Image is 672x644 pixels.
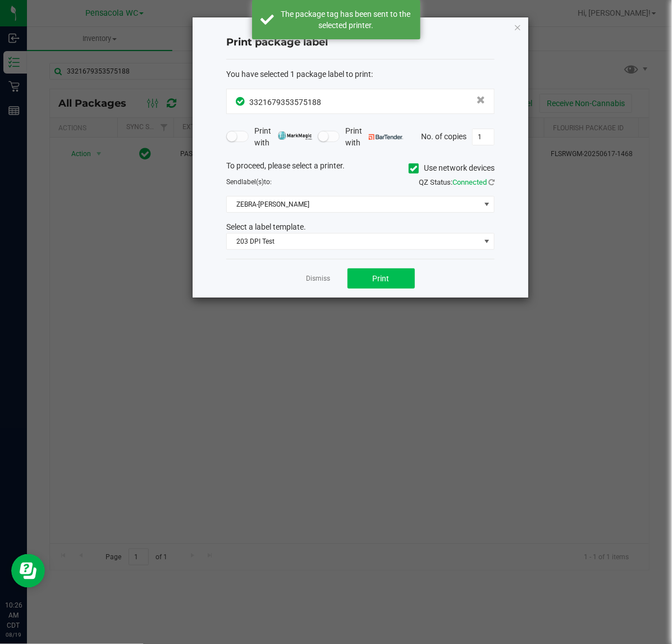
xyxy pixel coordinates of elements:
[280,8,412,31] div: The package tag has been sent to the selected printer.
[307,274,331,284] a: Dismiss
[227,197,480,212] span: ZEBRA-[PERSON_NAME]
[345,125,403,149] span: Print with
[236,95,246,107] span: In Sync
[348,268,415,289] button: Print
[218,221,503,233] div: Select a label template.
[254,125,312,149] span: Print with
[227,234,480,249] span: 203 DPI Test
[419,178,495,186] span: QZ Status:
[421,131,467,140] span: No. of copies
[409,162,495,174] label: Use network devices
[226,178,272,186] span: Send to:
[278,131,312,140] img: mark_magic_cybra.png
[218,160,503,177] div: To proceed, please select a printer.
[226,68,495,80] div: :
[452,178,487,186] span: Connected
[249,98,321,107] span: 3321679353575188
[226,70,371,79] span: You have selected 1 package label to print
[11,554,45,588] iframe: Resource center
[241,178,264,186] span: label(s)
[369,134,403,140] img: bartender.png
[226,35,495,50] h4: Print package label
[373,274,390,283] span: Print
